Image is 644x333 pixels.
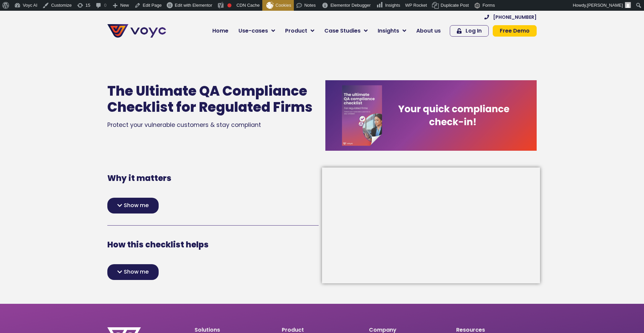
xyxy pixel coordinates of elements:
span: About us [416,27,441,35]
a: Log In [450,25,489,37]
h4: Why it matters [107,174,319,183]
span: Use-cases [238,27,268,35]
span: [PERSON_NAME] [587,3,623,8]
span: Log In [466,28,482,34]
a: [PHONE_NUMBER] [484,15,537,19]
span: Product [285,27,307,35]
a: Product [280,24,319,38]
p: Company [369,327,449,333]
span: Protect your vulnerable customers & stay compliant [107,121,261,129]
span: Home [212,27,228,35]
img: voyc-full-logo [107,24,166,38]
span: Case Studies [324,27,361,35]
span: Free Demo [500,28,530,34]
h4: How this checklist helps [107,240,319,250]
div: Show me [107,198,159,213]
span: Show me [124,203,149,208]
a: Insights [373,24,411,38]
div: Show me [107,264,159,280]
h1: The Ultimate QA Compliance Checklist for Regulated Firms [107,83,319,115]
span: Insights [378,27,399,35]
span: Show me [124,269,149,275]
span: Edit with Elementor [175,3,212,8]
p: Product [282,327,362,333]
span: [PHONE_NUMBER] [493,15,537,19]
a: Use-cases [233,24,280,38]
div: Focus keyphrase not set [227,3,231,7]
a: Home [207,24,233,38]
a: Case Studies [319,24,373,38]
p: Resources [456,327,537,333]
a: About us [411,24,446,38]
a: Free Demo [493,25,537,37]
